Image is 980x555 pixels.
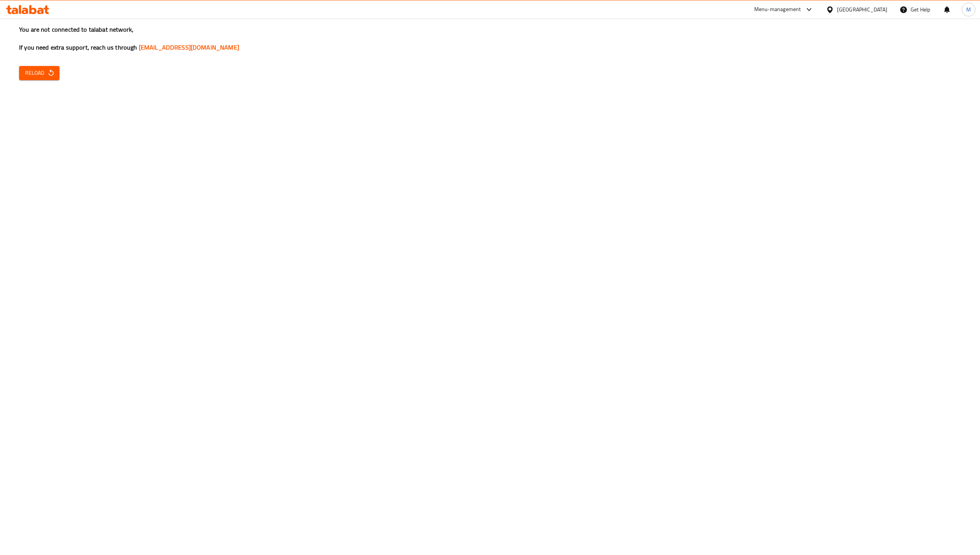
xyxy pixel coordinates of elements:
[19,66,59,80] button: Reload
[25,68,53,78] span: Reload
[966,5,971,14] span: M
[139,42,239,53] a: [EMAIL_ADDRESS][DOMAIN_NAME]
[754,5,801,14] div: Menu-management
[837,5,887,14] div: [GEOGRAPHIC_DATA]
[19,25,961,52] h3: You are not connected to talabat network, If you need extra support, reach us through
